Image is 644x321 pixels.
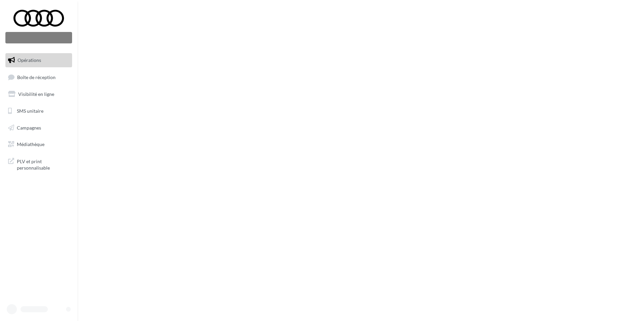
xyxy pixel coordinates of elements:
span: Opérations [18,57,41,63]
a: Boîte de réception [4,70,73,84]
a: Opérations [4,53,73,67]
a: Visibilité en ligne [4,87,73,101]
a: Médiathèque [4,137,73,151]
span: Boîte de réception [17,74,56,80]
div: Nouvelle campagne [5,32,72,43]
span: Campagnes [17,124,41,130]
a: PLV et print personnalisable [4,154,73,174]
span: Médiathèque [17,141,44,147]
span: Visibilité en ligne [18,91,54,97]
a: SMS unitaire [4,104,73,118]
a: Campagnes [4,121,73,135]
span: PLV et print personnalisable [17,157,69,171]
span: SMS unitaire [17,108,43,114]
